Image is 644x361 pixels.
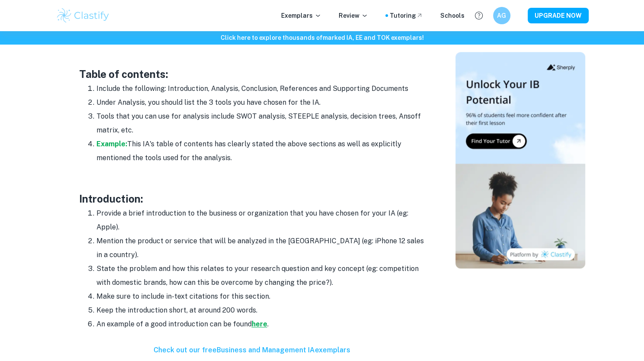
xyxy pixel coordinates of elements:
h3: Table of contents: [79,66,425,82]
a: Tutoring [390,11,423,20]
li: Under Analysis, you should list the 3 tools you have chosen for the IA. [96,96,425,110]
li: This IA's table of contents has clearly stated the above sections as well as explicitly mentioned... [96,137,425,165]
li: An example of a good introduction can be found . [96,317,425,331]
li: Include the following: Introduction, Analysis, Conclusion, References and Supporting Documents [96,82,425,96]
a: Schools [440,11,465,20]
p: Review [339,11,368,20]
button: AG [493,7,510,24]
li: Tools that you can use for analysis include SWOT analysis, STEEPLE analysis, decision trees, Anso... [96,110,425,137]
li: Mention the product or service that will be analyzed in the [GEOGRAPHIC_DATA] (eg: iPhone 12 sale... [96,234,425,262]
button: Help and Feedback [471,8,486,23]
a: here [252,320,267,328]
a: Example: [96,140,127,148]
img: Clastify logo [56,7,111,24]
li: Keep the introduction short, at around 200 words. [96,303,425,317]
li: State the problem and how this relates to your research question and key concept (eg: competition... [96,262,425,290]
button: UPGRADE NOW [528,8,589,23]
h6: Click here to explore thousands of marked IA, EE and TOK exemplars ! [2,33,642,42]
img: Thumbnail [455,52,585,268]
h6: Check out our free Business and Management IA exemplars [79,345,425,355]
li: Make sure to include in-text citations for this section. [96,290,425,303]
h3: Introduction: [79,191,425,206]
li: Provide a brief introduction to the business or organization that you have chosen for your IA (eg... [96,206,425,234]
p: Exemplars [281,11,321,20]
h6: AG [497,11,506,20]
